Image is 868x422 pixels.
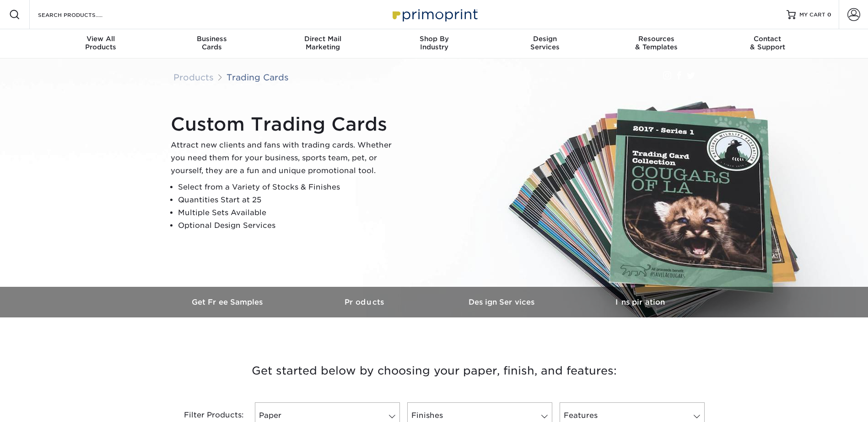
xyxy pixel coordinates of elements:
li: Optional Design Services [178,219,399,232]
h3: Get started below by choosing your paper, finish, and features: [167,350,702,391]
a: Direct MailMarketing [267,29,378,58]
input: SEARCH PRODUCTS..... [37,9,126,20]
a: Get Free Samples [160,287,297,317]
h3: Design Services [434,298,571,306]
h3: Products [297,298,434,306]
span: View All [45,35,156,43]
div: Services [490,35,601,51]
img: Primoprint [388,5,480,24]
p: Attract new clients and fans with trading cards. Whether you need them for your business, sports ... [171,139,399,177]
a: Products [297,287,434,317]
a: Contact& Support [712,29,823,58]
li: Quantities Start at 25 [178,194,399,206]
span: Direct Mail [267,35,378,43]
a: Products [173,72,214,82]
h3: Inspiration [571,298,709,306]
a: BusinessCards [156,29,267,58]
div: Products [45,35,156,51]
a: DesignServices [490,29,601,58]
a: Design Services [434,287,571,317]
div: Cards [156,35,267,51]
a: Shop ByIndustry [378,29,490,58]
a: Inspiration [571,287,709,317]
div: Industry [378,35,490,51]
span: Business [156,35,267,43]
div: Marketing [267,35,378,51]
span: MY CART [799,11,825,19]
li: Select from a Variety of Stocks & Finishes [178,181,399,194]
div: & Support [712,35,823,51]
h1: Custom Trading Cards [171,113,399,135]
div: & Templates [601,35,712,51]
span: Contact [712,35,823,43]
span: Resources [601,35,712,43]
span: 0 [827,11,831,18]
a: View AllProducts [45,29,156,58]
span: Shop By [378,35,490,43]
h3: Get Free Samples [160,298,297,306]
a: Trading Cards [226,72,289,82]
a: Resources& Templates [601,29,712,58]
span: Design [490,35,601,43]
li: Multiple Sets Available [178,206,399,219]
